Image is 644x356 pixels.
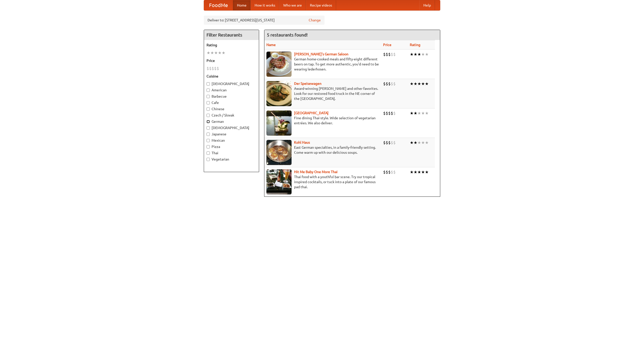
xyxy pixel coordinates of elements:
img: speisewagen.jpg [266,81,292,106]
li: $ [386,169,388,175]
a: Home [233,0,251,10]
li: $ [388,81,391,87]
label: [DEMOGRAPHIC_DATA] [207,81,256,86]
li: $ [388,169,391,175]
ng-pluralize: 5 restaurants found! [267,32,308,37]
a: Hit Me Baby One More Thai [294,170,338,174]
li: $ [391,169,393,175]
img: satay.jpg [266,110,292,136]
li: $ [209,66,212,71]
li: ★ [218,50,222,56]
img: kohlhaus.jpg [266,140,292,165]
label: Thai [207,150,256,155]
li: ★ [410,110,414,116]
label: Pizza [207,144,256,149]
li: $ [393,52,396,57]
label: [DEMOGRAPHIC_DATA] [207,125,256,130]
li: ★ [421,110,425,116]
li: $ [388,140,391,145]
input: Barbecue [207,95,210,98]
a: Help [419,0,435,10]
li: $ [391,140,393,145]
li: ★ [417,110,421,116]
a: [GEOGRAPHIC_DATA] [294,111,329,115]
a: [PERSON_NAME]'s German Saloon [294,52,348,56]
li: $ [393,81,396,87]
label: Chinese [207,106,256,111]
li: ★ [410,169,414,175]
label: Cafe [207,100,256,105]
a: Der Speisewagen [294,82,321,86]
input: [DEMOGRAPHIC_DATA] [207,82,210,86]
li: $ [391,110,393,116]
a: Name [266,43,276,47]
li: $ [388,52,391,57]
li: ★ [410,52,414,57]
img: esthers.jpg [266,52,292,77]
h4: Filter Restaurants [204,30,259,40]
p: Thai food with a youthful bar scene. Try our tropical inspired cocktails, or tuck into a plate of... [266,174,379,189]
a: Rating [410,43,420,47]
a: Recipe videos [306,0,336,10]
input: Thai [207,151,210,155]
li: ★ [417,81,421,87]
li: $ [383,52,386,57]
li: ★ [214,50,218,56]
p: East German specialties, in a family-friendly setting. Come warm up with our delicious soups. [266,145,379,155]
li: $ [212,66,214,71]
li: $ [393,169,396,175]
li: ★ [414,81,417,87]
a: Who we are [279,0,306,10]
li: ★ [425,140,429,145]
li: $ [383,81,386,87]
li: $ [393,140,396,145]
input: Vegetarian [207,158,210,161]
li: $ [383,169,386,175]
li: ★ [210,50,214,56]
li: ★ [410,81,414,87]
li: $ [391,52,393,57]
img: babythai.jpg [266,169,292,194]
li: ★ [414,140,417,145]
h5: Cuisine [207,74,256,79]
li: ★ [425,81,429,87]
li: $ [207,66,209,71]
li: $ [383,140,386,145]
label: Mexican [207,138,256,143]
input: American [207,89,210,92]
label: American [207,88,256,93]
li: ★ [421,81,425,87]
a: Price [383,43,391,47]
li: ★ [414,110,417,116]
label: Barbecue [207,94,256,99]
input: Czech / Slovak [207,114,210,117]
li: $ [393,110,396,116]
li: $ [383,110,386,116]
li: $ [391,81,393,87]
label: Japanese [207,132,256,137]
a: Kohl Haus [294,140,310,144]
li: ★ [222,50,225,56]
input: Mexican [207,139,210,142]
li: ★ [417,140,421,145]
li: ★ [421,169,425,175]
li: ★ [207,50,210,56]
a: FoodMe [204,0,233,10]
input: Chinese [207,107,210,111]
a: How it works [251,0,279,10]
li: ★ [417,52,421,57]
li: ★ [425,110,429,116]
li: $ [386,110,388,116]
li: ★ [410,140,414,145]
li: $ [386,140,388,145]
li: ★ [414,169,417,175]
a: Change [309,18,321,23]
input: [DEMOGRAPHIC_DATA] [207,126,210,130]
div: Deliver to: [STREET_ADDRESS][US_STATE] [204,16,325,25]
p: German home-cooked meals and fifty-eight different beers on tap. To get more authentic, you'd nee... [266,57,379,72]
